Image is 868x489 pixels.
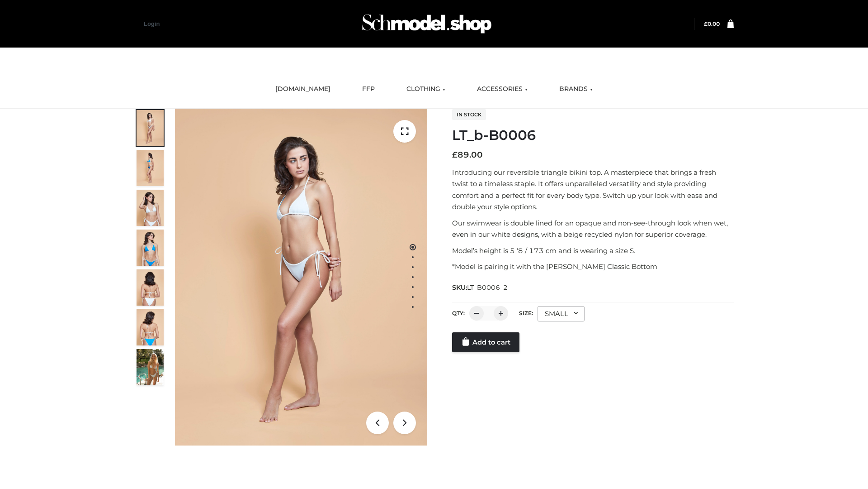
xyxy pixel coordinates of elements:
[552,79,599,99] a: BRANDS
[175,109,427,446] img: LT_b-B0006
[452,150,458,160] span: £
[467,283,508,292] span: LT_B0006_2
[470,79,534,99] a: ACCESSORIES
[137,190,164,226] img: ArielClassicBikiniTop_CloudNine_AzureSky_OW114ECO_3-scaled.jpg
[269,79,337,99] a: [DOMAIN_NAME]
[452,127,734,144] h1: LT_b-B0006
[137,150,164,186] img: ArielClassicBikiniTop_CloudNine_AzureSky_OW114ECO_2-scaled.jpg
[538,306,585,321] div: SMALL
[452,217,734,240] p: Our swimwear is double lined for an opaque and non-see-through look when wet, even in our white d...
[144,20,160,27] a: Login
[400,79,452,99] a: CLOTHING
[704,20,720,27] a: £0.00
[452,167,734,213] p: Introducing our reversible triangle bikini top. A masterpiece that brings a fresh twist to a time...
[452,245,734,257] p: Model’s height is 5 ‘8 / 173 cm and is wearing a size S.
[704,20,720,27] bdi: 0.00
[137,349,164,385] img: Arieltop_CloudNine_AzureSky2.jpg
[137,110,164,146] img: ArielClassicBikiniTop_CloudNine_AzureSky_OW114ECO_1-scaled.jpg
[137,269,164,306] img: ArielClassicBikiniTop_CloudNine_AzureSky_OW114ECO_7-scaled.jpg
[452,109,486,120] span: In stock
[355,79,382,99] a: FFP
[704,20,708,27] span: £
[452,282,509,293] span: SKU:
[519,310,533,316] label: Size:
[359,6,495,42] img: Schmodel Admin 964
[452,150,483,160] bdi: 89.00
[137,230,164,266] img: ArielClassicBikiniTop_CloudNine_AzureSky_OW114ECO_4-scaled.jpg
[452,332,519,352] a: Add to cart
[452,261,734,273] p: *Model is pairing it with the [PERSON_NAME] Classic Bottom
[137,309,164,345] img: ArielClassicBikiniTop_CloudNine_AzureSky_OW114ECO_8-scaled.jpg
[452,310,465,316] label: QTY:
